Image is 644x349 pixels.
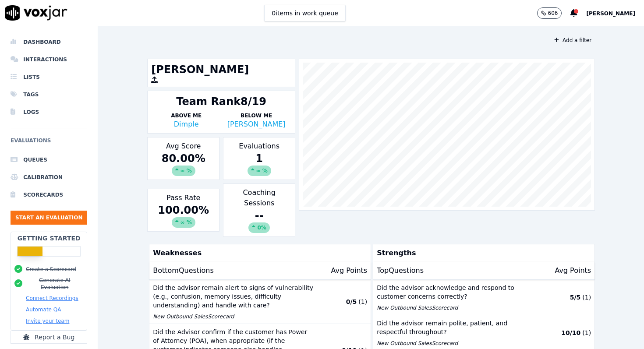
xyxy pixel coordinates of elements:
[227,120,286,128] a: [PERSON_NAME]
[172,217,195,228] div: ∞ %
[26,277,83,291] button: Generate AI Evaluation
[377,283,538,301] p: Did the advisor acknowledge and respond to customer concerns correctly?
[26,266,76,273] button: Create a Scorecard
[373,280,594,315] button: Did the advisor acknowledge and respond to customer concerns correctly? New Outbound SalesScoreca...
[11,135,87,151] h6: Evaluations
[555,265,591,276] p: Avg Points
[174,120,199,128] a: Dimple
[586,8,644,18] button: [PERSON_NAME]
[358,297,367,306] p: ( 1 )
[11,211,87,225] button: Start an Evaluation
[151,63,291,77] h1: [PERSON_NAME]
[537,7,562,19] button: 606
[570,293,581,302] p: 5 / 5
[248,166,271,176] div: ∞ %
[11,86,87,103] a: Tags
[153,265,214,276] p: Bottom Questions
[11,151,87,169] a: Queues
[223,137,295,180] div: Evaluations
[18,234,81,243] h2: Getting Started
[147,189,219,232] div: Pass Rate
[264,5,346,21] button: 0items in work queue
[151,152,216,176] div: 80.00 %
[5,5,67,21] img: voxjar logo
[582,293,591,302] p: ( 1 )
[26,295,78,302] button: Connect Recordings
[11,186,87,204] a: Scorecards
[11,68,87,86] a: Lists
[172,166,195,176] div: ∞ %
[346,297,357,306] p: 0 / 5
[377,340,538,347] p: New Outbound Sales Scorecard
[151,203,216,228] div: 100.00 %
[26,317,69,324] button: Invite your team
[373,244,591,262] p: Strengths
[149,244,367,262] p: Weaknesses
[377,319,538,336] p: Did the advisor remain polite, patient, and respectful throughout?
[149,280,371,324] button: Did the advisor remain alert to signs of vulnerability (e.g., confusion, memory issues, difficult...
[223,183,295,237] div: Coaching Sessions
[176,95,266,109] div: Team Rank 8/19
[26,306,61,313] button: Automate QA
[11,33,87,51] a: Dashboard
[153,283,314,310] p: Did the advisor remain alert to signs of vulnerability (e.g., confusion, memory issues, difficult...
[377,265,424,276] p: Top Questions
[147,137,219,180] div: Avg Score
[537,7,571,19] button: 606
[11,331,87,344] button: Report a Bug
[11,51,87,68] a: Interactions
[586,11,635,17] span: [PERSON_NAME]
[227,208,291,233] div: --
[221,112,291,119] p: Below Me
[377,304,538,311] p: New Outbound Sales Scorecard
[153,313,314,320] p: New Outbound Sales Scorecard
[11,169,87,186] a: Calibration
[582,328,591,337] p: ( 1 )
[248,222,269,233] div: 0%
[151,112,221,119] p: Above Me
[227,152,291,176] div: 1
[11,103,87,121] a: Logs
[548,10,558,17] p: 606
[331,265,367,276] p: Avg Points
[561,328,580,337] p: 10 / 10
[551,35,595,46] button: Add a filter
